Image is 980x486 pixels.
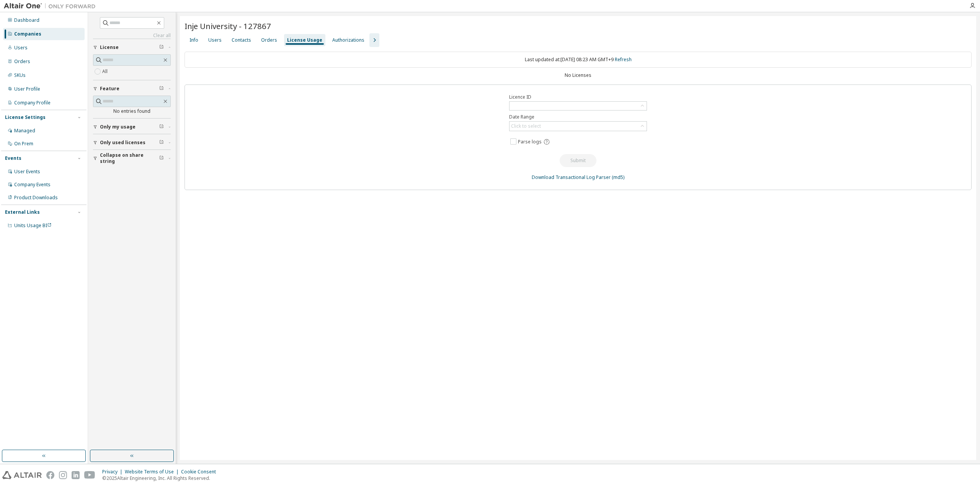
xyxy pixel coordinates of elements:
label: Date Range [509,114,647,120]
div: Cookie Consent [181,469,220,475]
div: No entries found [93,108,171,114]
img: instagram.svg [59,471,67,479]
div: Last updated at: [DATE] 08:23 AM GMT+9 [185,52,972,68]
div: Orders [261,37,277,43]
div: User Profile [14,86,40,92]
img: linkedin.svg [72,471,80,479]
label: Licence ID [509,94,647,100]
p: © 2025 Altair Engineering, Inc. All Rights Reserved. [102,475,220,481]
div: License Usage [287,37,322,43]
button: Collapse on share string [93,150,171,167]
button: Only my usage [93,119,171,135]
div: User Events [14,169,40,175]
img: facebook.svg [46,471,54,479]
div: Users [208,37,222,43]
span: Clear filter [159,155,164,161]
a: Download Transactional Log Parser [532,174,611,180]
div: Users [14,45,28,51]
div: Company Profile [14,100,51,106]
button: Only used licenses [93,134,171,151]
img: altair_logo.svg [2,471,42,479]
div: Info [189,37,198,43]
span: Clear filter [159,86,164,92]
div: No Licenses [185,72,972,78]
span: Feature [100,86,119,92]
div: Click to select [511,123,541,129]
img: Altair One [4,2,100,10]
span: Units Usage BI [14,222,52,229]
span: Collapse on share string [100,152,159,164]
span: Inje University - 127867 [185,21,271,31]
div: Dashboard [14,17,39,23]
div: External Links [5,209,40,215]
div: Events [5,155,21,161]
div: On Prem [14,141,33,147]
span: Clear filter [159,44,164,50]
div: Companies [14,31,41,37]
label: All [102,67,109,76]
div: Privacy [102,469,125,475]
span: Clear filter [159,140,164,146]
button: Submit [560,154,596,167]
span: License [100,44,119,50]
div: SKUs [14,72,26,78]
div: License Settings [5,114,46,120]
a: Clear all [93,33,171,39]
button: Feature [93,80,171,97]
span: Only my usage [100,124,136,130]
div: Contacts [232,37,251,43]
div: Click to select [510,122,647,131]
span: Parse logs [518,139,542,145]
div: Orders [14,59,30,65]
div: Company Events [14,182,51,188]
span: Only used licenses [100,140,145,146]
a: Refresh [615,56,632,63]
button: License [93,39,171,56]
a: (md5) [612,174,624,180]
span: Clear filter [159,124,164,130]
img: youtube.svg [84,471,95,479]
div: Website Terms of Use [125,469,181,475]
div: Product Downloads [14,195,58,201]
div: Managed [14,128,35,134]
div: Authorizations [332,37,364,43]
